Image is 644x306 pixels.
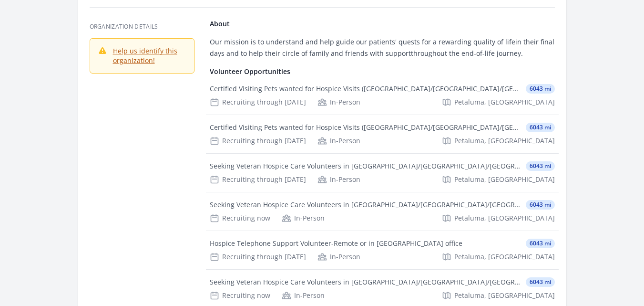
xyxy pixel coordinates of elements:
a: Help us identify this organization! [113,46,177,65]
span: 6043 mi [526,161,555,171]
div: In-Person [317,136,360,146]
div: Hospice Telephone Support Volunteer-Remote or in [GEOGRAPHIC_DATA] office [210,239,462,248]
div: Recruiting through [DATE] [210,252,306,262]
span: Petaluma, [GEOGRAPHIC_DATA] [454,291,555,300]
div: In-Person [282,213,325,223]
span: Petaluma, [GEOGRAPHIC_DATA] [454,213,555,223]
a: Hospice Telephone Support Volunteer-Remote or in [GEOGRAPHIC_DATA] office 6043 mi Recruiting thro... [206,231,559,269]
div: Recruiting through [DATE] [210,175,306,184]
span: Petaluma, [GEOGRAPHIC_DATA] [454,252,555,262]
a: Certified Visiting Pets wanted for Hospice Visits ([GEOGRAPHIC_DATA]/[GEOGRAPHIC_DATA]/[GEOGRAPHI... [206,115,559,153]
p: Our mission is to understand and help guide our patients' quests for a rewarding quality of lifei... [210,36,555,59]
span: Petaluma, [GEOGRAPHIC_DATA] [454,136,555,146]
div: Recruiting now [210,213,270,223]
div: In-Person [317,97,360,107]
span: Petaluma, [GEOGRAPHIC_DATA] [454,97,555,107]
div: Seeking Veteran Hospice Care Volunteers in [GEOGRAPHIC_DATA]/[GEOGRAPHIC_DATA]/[GEOGRAPHIC_DATA]/... [210,200,522,210]
h4: About [210,19,555,29]
div: Certified Visiting Pets wanted for Hospice Visits ([GEOGRAPHIC_DATA]/[GEOGRAPHIC_DATA]/[GEOGRAPHI... [210,84,522,94]
div: Recruiting now [210,291,270,300]
div: In-Person [317,175,360,184]
div: In-Person [317,252,360,262]
div: Recruiting through [DATE] [210,97,306,107]
div: Seeking Veteran Hospice Care Volunteers in [GEOGRAPHIC_DATA]/[GEOGRAPHIC_DATA]/[GEOGRAPHIC_DATA]/... [210,277,522,287]
span: 6043 mi [526,277,555,287]
a: Seeking Veteran Hospice Care Volunteers in [GEOGRAPHIC_DATA]/[GEOGRAPHIC_DATA]/[GEOGRAPHIC_DATA]/... [206,192,559,231]
span: 6043 mi [526,239,555,248]
div: Recruiting through [DATE] [210,136,306,146]
span: 6043 mi [526,84,555,94]
div: In-Person [282,291,325,300]
h4: Volunteer Opportunities [210,67,555,76]
span: Petaluma, [GEOGRAPHIC_DATA] [454,175,555,184]
a: Certified Visiting Pets wanted for Hospice Visits ([GEOGRAPHIC_DATA]/[GEOGRAPHIC_DATA]/[GEOGRAPHI... [206,76,559,115]
span: 6043 mi [526,123,555,132]
div: Certified Visiting Pets wanted for Hospice Visits ([GEOGRAPHIC_DATA]/[GEOGRAPHIC_DATA]/[GEOGRAPHI... [210,123,522,132]
a: Seeking Veteran Hospice Care Volunteers in [GEOGRAPHIC_DATA]/[GEOGRAPHIC_DATA]/[GEOGRAPHIC_DATA]/... [206,154,559,192]
span: 6043 mi [526,200,555,210]
h3: Organization Details [90,23,194,31]
div: Seeking Veteran Hospice Care Volunteers in [GEOGRAPHIC_DATA]/[GEOGRAPHIC_DATA]/[GEOGRAPHIC_DATA]/... [210,161,522,171]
